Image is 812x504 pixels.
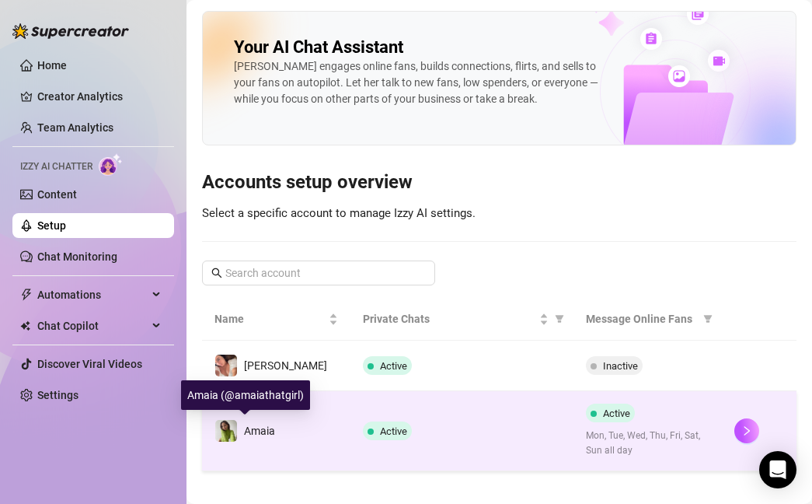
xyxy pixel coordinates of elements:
[350,298,573,341] th: Private Chats
[37,59,67,72] a: Home
[202,298,350,341] th: Name
[603,408,630,419] span: Active
[741,425,752,436] span: right
[202,170,796,195] h3: Accounts setup overview
[700,307,716,331] span: filter
[703,314,713,324] span: filter
[37,389,78,401] a: Settings
[734,418,759,443] button: right
[20,320,30,331] img: Chat Copilot
[214,310,326,327] span: Name
[380,425,407,437] span: Active
[225,264,413,282] input: Search account
[181,380,310,410] div: Amaia (@amaiathatgirl)
[37,219,66,232] a: Setup
[37,250,117,263] a: Chat Monitoring
[20,159,92,174] span: Izzy AI Chatter
[37,313,148,338] span: Chat Copilot
[234,58,605,107] div: [PERSON_NAME] engages online fans, builds connections, flirts, and sells to your fans on autopilo...
[37,358,142,370] a: Discover Viral Videos
[380,360,407,372] span: Active
[555,314,564,324] span: filter
[215,355,237,376] img: Taylor
[603,360,638,372] span: Inactive
[363,310,536,327] span: Private Chats
[37,121,113,134] a: Team Analytics
[234,37,403,58] h2: Your AI Chat Assistant
[244,359,327,372] span: [PERSON_NAME]
[37,84,162,109] a: Creator Analytics
[586,429,709,458] span: Mon, Tue, Wed, Thu, Fri, Sat, Sun all day
[12,23,129,39] img: logo-BBDzfeDw.svg
[37,282,148,307] span: Automations
[211,268,222,278] span: search
[20,289,33,301] span: thunderbolt
[202,206,476,220] span: Select a specific account to manage Izzy AI settings.
[586,310,697,327] span: Message Online Fans
[552,307,567,331] span: filter
[759,451,796,488] div: Open Intercom Messenger
[244,425,275,437] span: Amaia
[99,153,123,176] img: AI Chatter
[215,420,237,442] img: Amaia
[37,188,77,201] a: Content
